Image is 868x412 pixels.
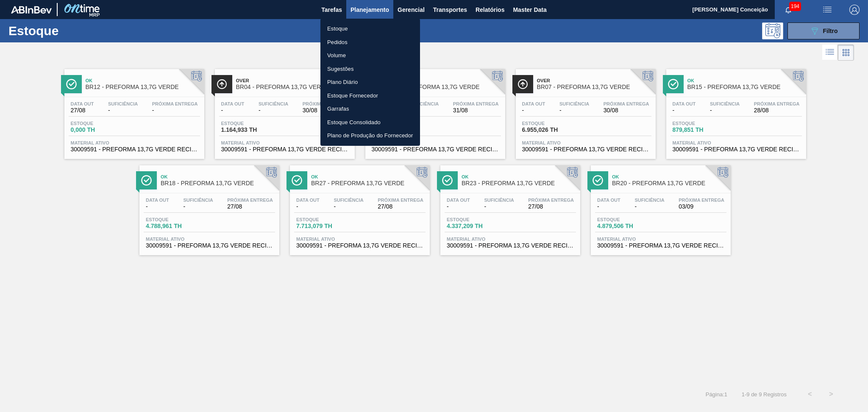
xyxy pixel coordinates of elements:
[320,89,420,103] a: Estoque Fornecedor
[320,36,420,49] a: Pedidos
[320,116,420,129] a: Estoque Consolidado
[320,62,420,76] a: Sugestões
[320,102,420,116] a: Garrafas
[320,22,420,36] a: Estoque
[320,75,420,89] a: Plano Diário
[320,129,420,142] a: Plano de Produção do Fornecedor
[320,49,420,62] a: Volume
